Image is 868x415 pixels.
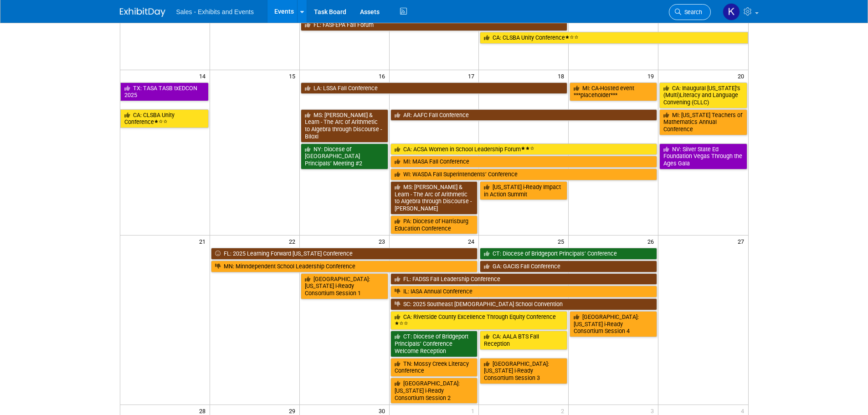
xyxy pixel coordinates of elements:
[390,143,657,155] a: CA: ACSA Women in School Leadership Forum
[390,109,657,121] a: AR: AAFC Fall Conference
[480,181,567,200] a: [US_STATE] i-Ready Impact in Action Summit
[390,273,657,285] a: FL: FADSS Fall Leadership Conference
[480,331,567,349] a: CA: AALA BTS Fall Reception
[288,70,299,82] span: 15
[390,181,478,215] a: MS: [PERSON_NAME] & Learn - The Arc of Arithmetic to Algebra through Discourse - [PERSON_NAME]
[390,311,568,330] a: CA: Riverside County Excellence Through Equity Conference
[211,261,478,272] a: MN: Minndependent School Leadership Conference
[557,70,568,82] span: 18
[480,358,567,384] a: [GEOGRAPHIC_DATA]: [US_STATE] i-Ready Consortium Session 3
[198,236,210,247] span: 21
[120,109,209,128] a: CA: CLSBA Unity Conference
[301,143,388,169] a: NY: Diocese of [GEOGRAPHIC_DATA] Principals’ Meeting #2
[301,82,568,94] a: LA: LSSA Fall Conference
[659,82,747,108] a: CA: Inaugural [US_STATE]’s (Multi)Literacy and Language Convening (CLLC)
[390,358,478,377] a: TN: Mossy Creek Literacy Conference
[390,156,657,168] a: MI: MASA Fall Conference
[390,215,478,234] a: PA: Diocese of Harrisburg Education Conference
[390,378,478,404] a: [GEOGRAPHIC_DATA]: [US_STATE] i-Ready Consortium Session 2
[176,8,254,15] span: Sales - Exhibits and Events
[301,273,388,299] a: [GEOGRAPHIC_DATA]: [US_STATE] i-Ready Consortium Session 1
[378,70,389,82] span: 16
[570,311,657,337] a: [GEOGRAPHIC_DATA]: [US_STATE] i-Ready Consortium Session 4
[737,236,748,247] span: 27
[480,32,748,44] a: CA: CLSBA Unity Conference
[480,261,657,272] a: GA: GACIS Fall Conference
[378,236,389,247] span: 23
[390,169,657,180] a: WI: WASDA Fall Superintendents’ Conference
[723,3,740,20] img: Kara Haven
[120,82,209,101] a: TX: TASA TASB txEDCON 2025
[467,236,478,247] span: 24
[669,4,711,20] a: Search
[659,143,747,169] a: NV: Silver State Ed Foundation Vegas Through the Ages Gala
[737,70,748,82] span: 20
[659,109,747,135] a: MI: [US_STATE] Teachers of Mathematics Annual Conference
[390,286,657,297] a: IL: IASA Annual Conference
[390,298,657,310] a: SC: 2025 Southeast [DEMOGRAPHIC_DATA] School Convention
[211,248,478,260] a: FL: 2025 Learning Forward [US_STATE] Conference
[647,70,658,82] span: 19
[198,70,210,82] span: 14
[390,331,478,357] a: CT: Diocese of Bridgeport Principals’ Conference Welcome Reception
[681,9,702,15] span: Search
[288,236,299,247] span: 22
[301,109,388,143] a: MS: [PERSON_NAME] & Learn - The Arc of Arithmetic to Algebra through Discourse - Biloxi
[647,236,658,247] span: 26
[557,236,568,247] span: 25
[120,8,165,17] img: ExhibitDay
[480,248,657,260] a: CT: Diocese of Bridgeport Principals’ Conference
[301,19,568,31] a: FL: FASFEPA Fall Forum
[570,82,657,101] a: MI: CA-Hosted event ***placeholder***
[467,70,478,82] span: 17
